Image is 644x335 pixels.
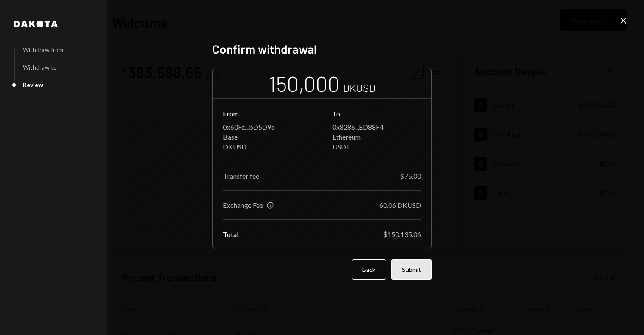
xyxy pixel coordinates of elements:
[352,259,386,280] button: Back
[343,81,375,95] div: DKUSD
[223,230,238,238] div: Total
[332,110,421,118] div: To
[223,123,311,131] div: 0x60Fc...bD5D9a
[223,110,311,118] div: From
[212,41,432,58] h2: Confirm withdrawal
[269,70,340,97] div: 150,000
[332,123,421,131] div: 0x8286...ED88F4
[383,230,421,238] div: $150,135.06
[400,172,421,180] div: $75.00
[23,64,57,71] div: Withdraw to
[332,133,421,141] div: Ethereum
[223,172,259,180] div: Transfer fee
[223,143,311,151] div: DKUSD
[23,81,43,88] div: Review
[223,201,263,209] div: Exchange Fee
[23,46,63,53] div: Withdraw from
[332,143,421,151] div: USDT
[391,259,432,280] button: Submit
[223,133,311,141] div: Base
[379,201,421,209] div: 60.06 DKUSD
